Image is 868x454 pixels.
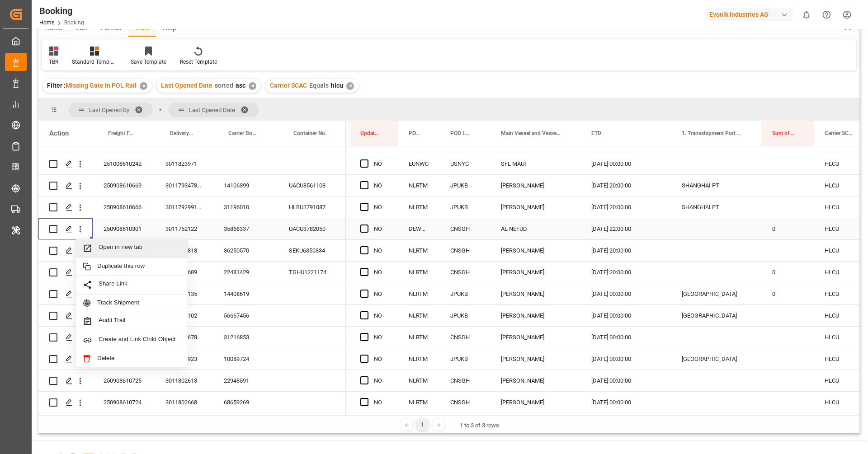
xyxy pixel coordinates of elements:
div: NLRTM [398,175,439,196]
div: Press SPACE to select this row. [38,153,346,175]
div: [DATE] 22:00:00 [580,218,671,239]
span: sorted [215,82,233,89]
span: Missing Gate In POL Rail [66,82,137,89]
div: Standard Templates [72,58,117,66]
div: CNSGH [439,240,490,261]
div: Press SPACE to select this row. [38,348,346,370]
div: [PERSON_NAME] [490,392,580,413]
div: [DATE] 00:00:00 [580,327,671,348]
div: 250908610666 [93,197,155,218]
div: NLRTM [398,262,439,283]
div: 250908610301 [93,218,155,239]
div: [GEOGRAPHIC_DATA] [671,305,761,326]
div: NO [374,219,387,239]
div: 31216853 [213,327,278,348]
div: [PERSON_NAME] [490,370,580,391]
div: 3011752122 [155,218,213,239]
div: Press SPACE to select this row. [38,327,346,348]
div: NLRTM [398,327,439,348]
div: [PERSON_NAME] [490,197,580,218]
div: 36250570 [213,240,278,261]
div: TBR [49,58,58,66]
div: NLRTM [398,197,439,218]
div: UACU3782050 [278,218,346,239]
span: Freight Forwarder's Reference No. [108,130,136,136]
span: hlcu [331,82,343,89]
div: NO [374,392,387,413]
a: Home [39,19,54,26]
div: NO [374,327,387,348]
div: NO [374,262,387,283]
div: SFL MAUI [490,153,580,174]
div: [DATE] 00:00:00 [580,370,671,391]
div: 250908610725 [93,370,155,391]
div: Press SPACE to select this row. [38,240,346,262]
div: NLRTM [398,392,439,413]
div: JPUKB [439,305,490,326]
div: USNYC [439,153,490,174]
div: EUNWC [398,153,439,174]
div: ✕ [346,82,354,90]
div: [DATE] 20:00:00 [580,262,671,283]
div: Press SPACE to select this row. [38,262,346,283]
button: show 0 new notifications [796,5,816,25]
div: 250908610724 [93,392,155,413]
div: SHANGHAI PT [671,197,761,218]
span: Main Vessel and Vessel Imo [501,130,561,136]
div: ✕ [140,82,147,90]
div: JPUKB [439,283,490,304]
span: Last Opened Date [161,82,212,89]
span: asc [236,82,245,89]
span: Equals [309,82,329,89]
div: 10089724 [213,348,278,370]
div: NO [374,349,387,370]
div: 31196010 [213,197,278,218]
div: 14106399 [213,175,278,196]
div: 3011823971 [155,153,213,174]
div: TGHU1221174 [278,262,346,283]
div: NO [374,175,387,196]
div: NLRTM [398,305,439,326]
div: CNSGH [439,262,490,283]
div: NLRTM [398,348,439,370]
div: NO [374,305,387,326]
div: [DATE] 00:00:00 [580,153,671,174]
div: [DATE] 00:00:00 [580,348,671,370]
div: [DATE] 20:00:00 [580,197,671,218]
div: 0 [761,283,814,304]
span: Filter : [47,82,66,89]
div: 0 [761,218,814,239]
div: AL NEFUD [490,218,580,239]
div: Press SPACE to select this row. [38,218,346,240]
span: Carrier SCAC [825,130,854,136]
div: Press SPACE to select this row. [38,283,346,305]
div: NLRTM [398,370,439,391]
div: JPUKB [439,348,490,370]
div: 1 to 3 of 3 rows [460,421,499,430]
div: Reset Template [180,58,217,66]
div: [PERSON_NAME] [490,348,580,370]
div: 22948591 [213,370,278,391]
div: CNSGH [439,327,490,348]
div: 35868337 [213,218,278,239]
div: [PERSON_NAME] [490,175,580,196]
span: POD Locode [450,130,471,136]
div: NLRTM [398,283,439,304]
div: [DATE] 00:00:00 [580,392,671,413]
div: NO [374,197,387,218]
span: 1. Transshipment Port Locode & Name [682,130,742,136]
div: Action [49,129,69,137]
div: Press SPACE to select this row. [38,392,346,413]
div: HLBU1791087 [278,197,346,218]
div: 56667456 [213,305,278,326]
div: [PERSON_NAME] [490,305,580,326]
button: Evonik Industries AG [706,6,796,23]
span: Container No. [293,130,326,136]
span: Last Opened By [89,107,129,113]
div: [PERSON_NAME] [490,327,580,348]
span: Delivery No. [170,130,194,136]
div: CNSGH [439,218,490,239]
div: 251008610242 [93,153,155,174]
div: [PERSON_NAME] [490,283,580,304]
div: Booking [39,4,84,18]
